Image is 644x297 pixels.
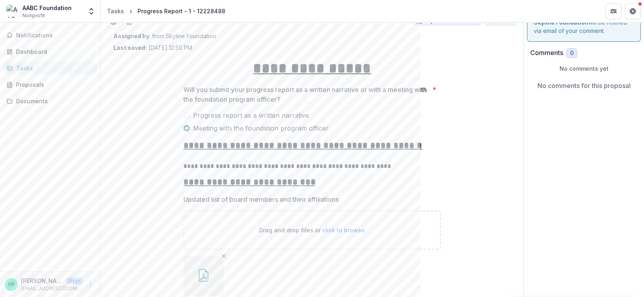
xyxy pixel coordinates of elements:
button: Partners [605,3,621,19]
span: Progress report as a written narrative [193,111,309,120]
h2: Comments [530,49,563,57]
div: Tasks [16,64,91,72]
span: 0 [570,50,574,57]
span: Notifications [16,32,94,39]
div: Tasks [107,7,124,15]
p: [DATE] 12:50 PM [113,43,192,52]
button: Get Help [625,3,641,19]
a: Tasks [3,61,97,75]
span: Meeting with the foundation program officer [193,123,329,133]
p: [EMAIL_ADDRESS][DOMAIN_NAME] [21,285,82,292]
nav: breadcrumb [104,5,228,17]
p: Drag and drop files or [259,226,365,234]
a: Documents [3,94,97,108]
p: : from Skyline Foundation [113,32,510,40]
strong: Assigned by [113,33,149,39]
div: Proposals [16,80,91,89]
p: No comments for this proposal [537,81,631,90]
div: AABC Foundation [23,4,72,12]
img: AABC Foundation [6,5,19,18]
p: [PERSON_NAME] [21,277,63,285]
span: click to browse [322,227,365,234]
div: Dashboard [16,47,91,56]
a: Tasks [104,5,127,17]
div: Kate Bauer [8,282,14,287]
a: Dashboard [3,45,97,58]
p: User [66,277,82,285]
span: Nonprofit [23,12,45,19]
button: Open entity switcher [86,3,97,19]
div: Progress Report - 1 - 12228488 [138,7,225,15]
button: More [86,280,95,289]
button: Notifications [3,29,97,42]
div: Documents [16,97,91,105]
p: Will you submit your progress report as a written narrative or with a meeting with the foundation... [183,85,429,104]
p: Updated list of board members and their affiliations [183,195,339,204]
button: Remove File [219,251,228,261]
a: Proposals [3,78,97,91]
p: No comments yet [530,64,638,73]
strong: Last saved: [113,44,147,51]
